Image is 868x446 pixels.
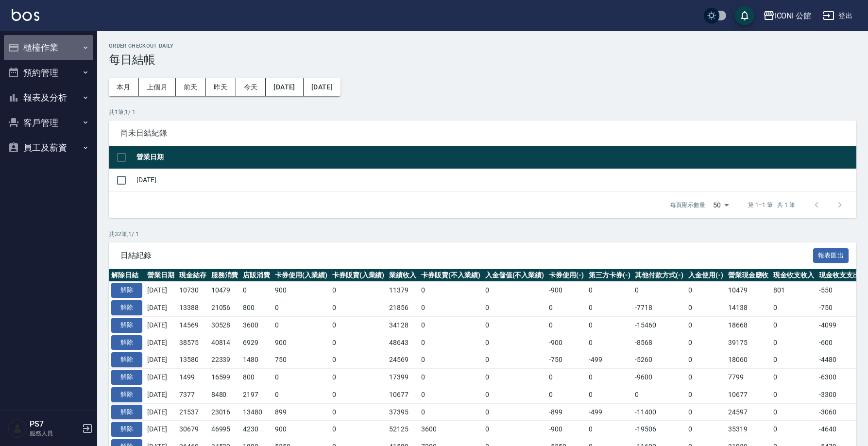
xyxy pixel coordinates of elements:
button: 前天 [176,78,206,96]
td: 0 [586,386,633,403]
h3: 每日結帳 [109,53,856,67]
td: 13580 [177,351,209,369]
button: 報表匯出 [813,248,849,263]
img: Logo [12,9,39,21]
td: 0 [771,403,817,421]
td: [DATE] [145,334,177,351]
td: 0 [419,351,483,369]
td: 2197 [240,386,272,403]
div: 50 [709,192,732,218]
td: 24597 [726,403,771,421]
button: 解除 [111,352,142,367]
td: 0 [419,386,483,403]
td: 7799 [726,369,771,386]
span: 尚未日結紀錄 [120,128,845,138]
td: 750 [272,351,330,369]
p: 共 32 筆, 1 / 1 [109,230,856,239]
td: 30679 [177,421,209,438]
p: 服務人員 [30,429,79,438]
td: 0 [419,316,483,334]
td: 0 [686,369,726,386]
td: [DATE] [145,282,177,299]
td: -750 [546,351,586,369]
td: 39175 [726,334,771,351]
td: 0 [419,282,483,299]
button: ICONI 公館 [759,6,816,26]
th: 業績收入 [387,269,419,282]
td: 0 [483,334,547,351]
button: 登出 [819,7,856,25]
td: 7377 [177,386,209,403]
td: 17399 [387,369,419,386]
td: [DATE] [134,169,856,191]
td: -900 [546,282,586,299]
td: 0 [330,282,387,299]
th: 第三方卡券(-) [586,269,633,282]
td: -19506 [632,421,686,438]
td: 900 [272,421,330,438]
td: 46995 [209,421,241,438]
td: 14569 [177,316,209,334]
td: 3600 [419,421,483,438]
td: 0 [483,299,547,317]
button: 解除 [111,283,142,298]
td: 10677 [387,386,419,403]
td: 11379 [387,282,419,299]
td: 0 [686,403,726,421]
td: [DATE] [145,386,177,403]
td: 0 [586,282,633,299]
th: 解除日結 [109,269,145,282]
td: 900 [272,282,330,299]
td: 1480 [240,351,272,369]
td: [DATE] [145,351,177,369]
td: -899 [546,403,586,421]
td: 0 [483,351,547,369]
td: 1499 [177,369,209,386]
th: 現金結存 [177,269,209,282]
th: 入金使用(-) [686,269,726,282]
td: 899 [272,403,330,421]
td: 0 [483,282,547,299]
td: 800 [240,299,272,317]
td: 37395 [387,403,419,421]
td: 0 [483,369,547,386]
td: 800 [240,369,272,386]
img: Person [8,419,27,438]
td: 22339 [209,351,241,369]
button: 今天 [236,78,266,96]
td: 0 [330,299,387,317]
td: 0 [330,334,387,351]
button: 本月 [109,78,139,96]
td: 0 [586,316,633,334]
td: 34128 [387,316,419,334]
td: 10730 [177,282,209,299]
td: 0 [419,403,483,421]
td: 0 [586,299,633,317]
td: 0 [771,369,817,386]
td: 10677 [726,386,771,403]
td: 0 [632,386,686,403]
td: 10479 [209,282,241,299]
td: 0 [686,386,726,403]
td: 0 [419,299,483,317]
th: 其他付款方式(-) [632,269,686,282]
td: 0 [686,282,726,299]
td: 0 [771,386,817,403]
td: 14138 [726,299,771,317]
td: 0 [771,421,817,438]
td: 21856 [387,299,419,317]
td: 0 [771,334,817,351]
td: 801 [771,282,817,299]
td: 0 [686,351,726,369]
th: 入金儲值(不入業績) [483,269,547,282]
td: 0 [686,334,726,351]
td: 0 [330,386,387,403]
p: 每頁顯示數量 [670,201,705,209]
td: 0 [686,421,726,438]
td: 0 [419,369,483,386]
button: 上個月 [139,78,176,96]
td: 35319 [726,421,771,438]
button: 解除 [111,405,142,420]
button: 解除 [111,300,142,315]
span: 日結紀錄 [120,251,813,260]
